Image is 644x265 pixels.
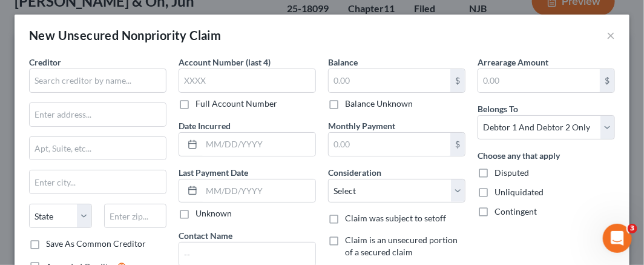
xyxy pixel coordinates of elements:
[478,69,600,92] input: 0.00
[195,98,277,110] label: Full Account Number
[329,133,450,156] input: 0.00
[628,224,637,233] span: 3
[345,213,446,223] span: Claim was subject to setoff
[202,179,315,203] input: MM/DD/YYYY
[345,235,458,257] span: Claim is an unsecured portion of a secured claim
[345,98,413,110] label: Balance Unknown
[328,56,358,69] label: Balance
[179,119,231,132] label: Date Incurred
[478,56,548,69] label: Arrearage Amount
[29,69,166,93] input: Search creditor by name...
[603,224,632,253] iframe: Intercom live chat
[606,28,615,42] button: ×
[450,133,465,156] div: $
[29,27,221,44] div: New Unsecured Nonpriority Claim
[179,56,271,69] label: Account Number (last 4)
[494,167,529,178] span: Disputed
[494,206,537,216] span: Contingent
[30,103,166,126] input: Enter address...
[195,207,232,220] label: Unknown
[494,187,544,197] span: Unliquidated
[46,238,146,250] label: Save As Common Creditor
[328,119,395,132] label: Monthly Payment
[30,137,166,160] input: Apt, Suite, etc...
[179,166,248,179] label: Last Payment Date
[104,204,167,228] input: Enter zip...
[29,57,61,67] span: Creditor
[329,69,450,92] input: 0.00
[179,69,316,93] input: XXXX
[478,149,560,162] label: Choose any that apply
[478,104,518,114] span: Belongs To
[179,229,232,242] label: Contact Name
[328,166,381,179] label: Consideration
[202,133,315,156] input: MM/DD/YYYY
[600,69,614,92] div: $
[30,170,166,193] input: Enter city...
[450,69,465,92] div: $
